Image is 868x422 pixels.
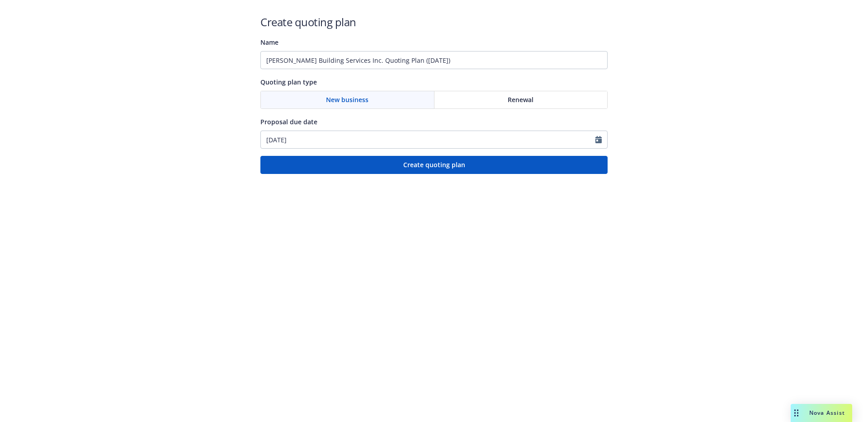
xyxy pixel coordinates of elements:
span: Nova Assist [809,409,845,417]
span: Name [260,38,278,47]
span: New business [326,95,368,104]
span: Quoting plan type [260,78,317,86]
input: MM/DD/YYYY [261,131,595,148]
button: Create quoting plan [260,156,608,174]
span: Create quoting plan [403,160,465,169]
button: Nova Assist [791,404,852,422]
input: Quoting plan name [260,51,608,69]
span: Renewal [508,95,533,104]
h1: Create quoting plan [260,14,608,29]
span: Proposal due date [260,117,317,126]
div: Drag to move [791,404,802,422]
svg: Calendar [595,136,602,143]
